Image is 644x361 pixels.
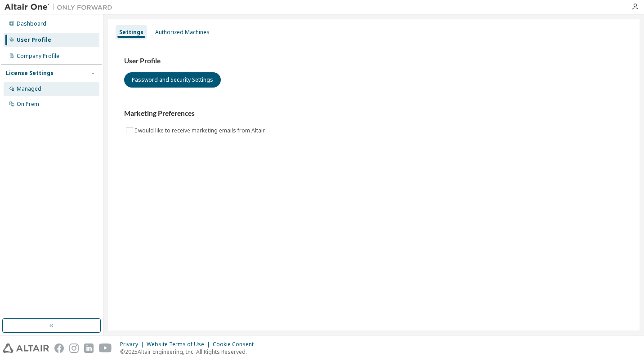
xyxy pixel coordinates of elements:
[3,343,49,353] img: altair_logo.svg
[17,20,46,27] div: Dashboard
[84,343,94,353] img: linkedin.svg
[119,29,143,36] div: Settings
[17,85,41,92] div: Managed
[213,341,259,348] div: Cookie Consent
[120,341,147,348] div: Privacy
[6,70,54,77] div: License Settings
[135,125,267,136] label: I would like to receive marketing emails from Altair
[69,343,79,353] img: instagram.svg
[124,57,623,66] h3: User Profile
[54,343,64,353] img: facebook.svg
[17,36,51,44] div: User Profile
[120,348,259,356] p: © 2025 Altair Engineering, Inc. All Rights Reserved.
[124,72,221,88] button: Password and Security Settings
[17,101,39,108] div: On Prem
[124,109,623,118] h3: Marketing Preferences
[17,53,59,60] div: Company Profile
[147,341,213,348] div: Website Terms of Use
[99,343,112,353] img: youtube.svg
[155,29,210,36] div: Authorized Machines
[4,3,117,12] img: Altair One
